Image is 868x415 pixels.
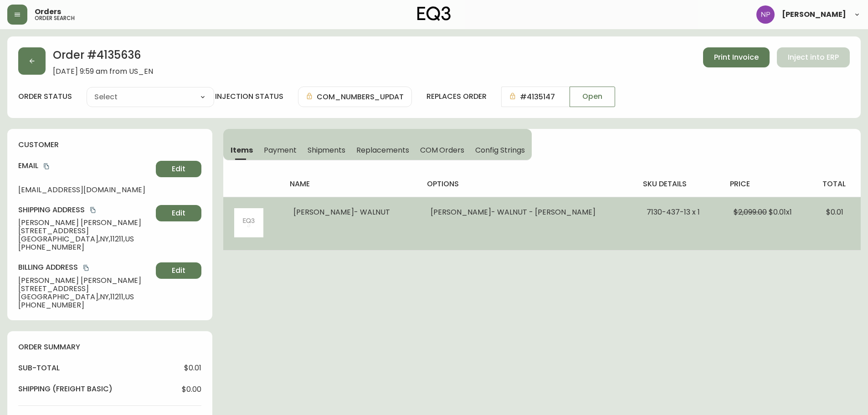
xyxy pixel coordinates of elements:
[18,243,152,251] span: [PHONE_NUMBER]
[18,227,152,235] span: [STREET_ADDRESS]
[647,207,700,217] span: 7130-437-13 x 1
[35,15,75,21] h5: order search
[822,179,853,189] h4: total
[215,92,283,102] h4: injection status
[426,92,487,102] h4: replaces order
[18,140,201,150] h4: customer
[570,87,615,107] button: Open
[156,205,201,221] button: Edit
[53,47,153,67] h2: Order # 4135636
[18,161,152,171] h4: Email
[769,207,792,217] span: $0.01 x 1
[231,145,253,155] span: Items
[18,285,152,293] span: [STREET_ADDRESS]
[172,208,185,218] span: Edit
[293,207,390,217] span: [PERSON_NAME]- WALNUT
[730,179,808,189] h4: price
[417,6,451,21] img: logo
[18,342,201,352] h4: order summary
[826,207,843,217] span: $0.01
[475,145,524,155] span: Config Strings
[18,205,152,215] h4: Shipping Address
[714,52,759,62] span: Print Invoice
[82,263,91,272] button: copy
[88,205,98,215] button: copy
[703,47,770,67] button: Print Invoice
[18,92,72,102] label: order status
[427,179,628,189] h4: options
[18,384,113,394] h4: Shipping ( Freight Basic )
[18,293,152,301] span: [GEOGRAPHIC_DATA] , NY , 11211 , US
[18,363,60,373] h4: sub-total
[156,161,201,177] button: Edit
[184,364,201,372] span: $0.01
[172,164,185,174] span: Edit
[420,145,465,155] span: COM Orders
[18,301,152,309] span: [PHONE_NUMBER]
[18,277,152,285] span: [PERSON_NAME] [PERSON_NAME]
[18,262,152,272] h4: Billing Address
[18,219,152,227] span: [PERSON_NAME] [PERSON_NAME]
[182,385,201,394] span: $0.00
[308,145,346,155] span: Shipments
[356,145,409,155] span: Replacements
[431,208,625,216] li: [PERSON_NAME]- WALNUT - [PERSON_NAME]
[172,266,185,276] span: Edit
[756,5,775,24] img: 50f1e64a3f95c89b5c5247455825f96f
[290,179,412,189] h4: name
[582,92,602,102] span: Open
[264,145,297,155] span: Payment
[156,262,201,279] button: Edit
[53,67,153,76] span: [DATE] 9:59 am from US_EN
[18,186,152,194] span: [EMAIL_ADDRESS][DOMAIN_NAME]
[643,179,715,189] h4: sku details
[18,235,152,243] span: [GEOGRAPHIC_DATA] , NY , 11211 , US
[782,11,846,18] span: [PERSON_NAME]
[42,162,51,171] button: copy
[35,8,61,15] span: Orders
[734,207,767,217] span: $2,099.00
[234,208,263,237] img: 404Image.svg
